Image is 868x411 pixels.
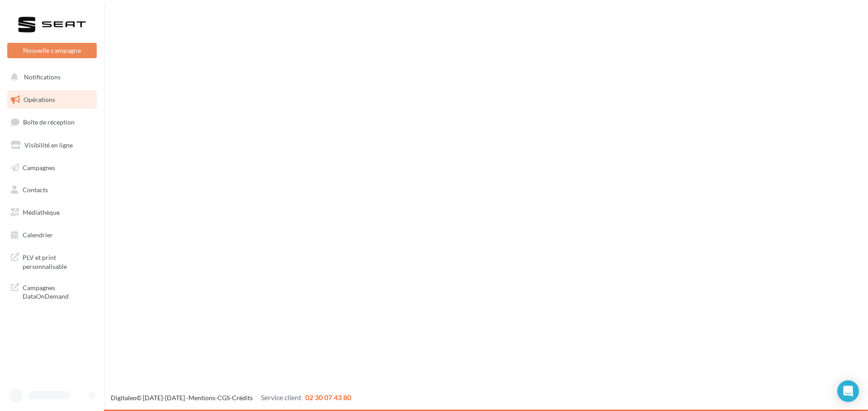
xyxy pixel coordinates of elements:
a: Visibilité en ligne [5,136,99,155]
span: Boîte de réception [23,118,75,126]
a: Médiathèque [5,203,99,222]
span: © [DATE]-[DATE] - - - [111,394,351,402]
a: Digitaleo [111,394,137,402]
span: Contacts [23,186,48,194]
button: Notifications [5,68,95,87]
a: Mentions [189,394,215,402]
a: Campagnes [5,158,99,177]
a: Opérations [5,90,99,109]
a: CGS [217,394,230,402]
span: Campagnes DataOnDemand [23,282,93,301]
a: Contacts [5,180,99,199]
button: Nouvelle campagne [7,43,97,58]
span: Visibilité en ligne [24,141,73,149]
a: PLV et print personnalisable [5,248,99,274]
span: Notifications [24,73,61,81]
a: Boîte de réception [5,112,99,132]
span: Médiathèque [23,208,60,216]
span: Opérations [24,96,55,103]
a: Calendrier [5,226,99,245]
span: 02 30 07 43 80 [305,393,351,402]
a: Crédits [232,394,253,402]
span: Campagnes [23,163,55,171]
span: Service client [261,393,302,402]
a: Campagnes DataOnDemand [5,278,99,305]
div: Open Intercom Messenger [837,380,859,402]
span: Calendrier [23,231,53,239]
span: PLV et print personnalisable [23,251,93,271]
